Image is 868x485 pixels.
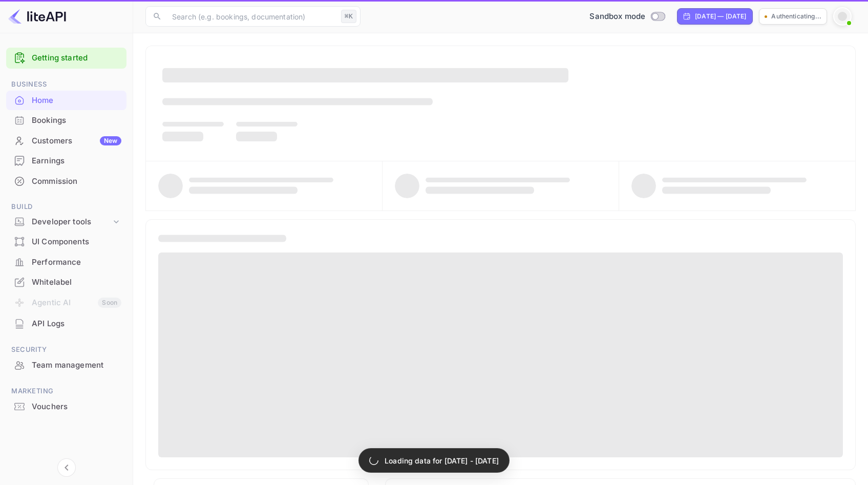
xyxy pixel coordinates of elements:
div: Home [32,95,121,107]
div: Whitelabel [6,272,126,292]
div: Performance [6,252,126,272]
div: Earnings [32,155,121,167]
span: Sandbox mode [589,11,645,23]
img: LiteAPI logo [8,8,66,25]
div: Team management [6,355,126,375]
p: Authenticating... [771,12,821,21]
div: New [100,136,121,145]
div: UI Components [6,232,126,252]
div: Developer tools [6,213,126,231]
a: Commission [6,172,126,191]
div: Getting started [6,48,126,69]
div: UI Components [32,236,121,248]
div: Bookings [32,115,121,126]
span: Marketing [6,386,126,397]
div: Vouchers [32,401,121,413]
div: CustomersNew [6,131,126,151]
span: Business [6,79,126,90]
div: API Logs [6,314,126,334]
a: Performance [6,252,126,271]
a: UI Components [6,232,126,251]
div: [DATE] — [DATE] [695,12,746,21]
a: Bookings [6,111,126,130]
div: API Logs [32,318,121,330]
div: Vouchers [6,397,126,417]
div: Commission [32,176,121,187]
span: Security [6,344,126,355]
div: Bookings [6,111,126,131]
div: Click to change the date range period [677,8,753,25]
div: ⌘K [341,10,356,23]
a: API Logs [6,314,126,333]
div: Earnings [6,151,126,171]
p: Loading data for [DATE] - [DATE] [385,455,499,466]
span: Build [6,201,126,213]
a: Earnings [6,151,126,170]
div: Customers [32,135,121,147]
a: CustomersNew [6,131,126,150]
div: Team management [32,360,121,371]
a: Home [6,91,126,110]
div: Performance [32,257,121,268]
input: Search (e.g. bookings, documentation) [166,6,337,27]
div: Home [6,91,126,111]
a: Whitelabel [6,272,126,291]
div: Switch to Production mode [585,11,669,23]
a: Vouchers [6,397,126,416]
a: Team management [6,355,126,374]
div: Developer tools [32,216,111,228]
div: Commission [6,172,126,192]
div: Whitelabel [32,277,121,288]
button: Collapse navigation [57,458,76,477]
a: Getting started [32,52,121,64]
